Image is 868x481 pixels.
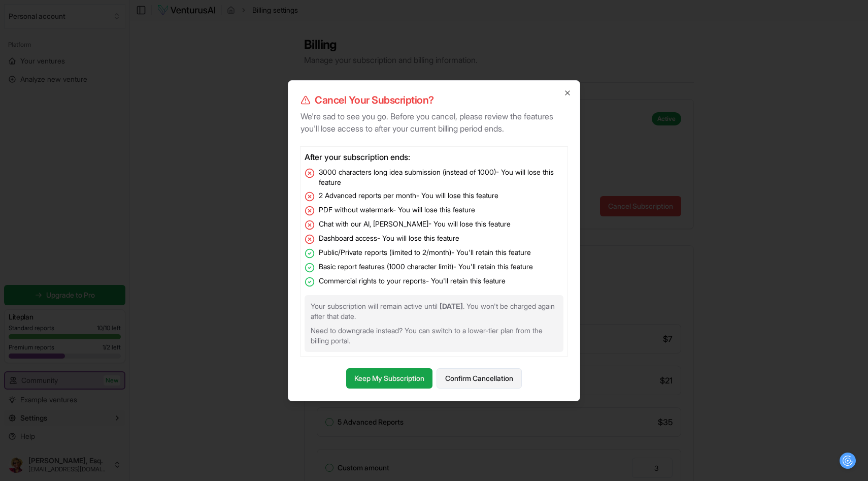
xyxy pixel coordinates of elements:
[319,219,511,229] span: Chat with our AI, [PERSON_NAME] - You will lose this feature
[319,247,531,258] span: Public/Private reports (limited to 2/month) - You'll retain this feature
[346,368,432,389] button: Keep My Subscription
[311,301,557,322] p: Your subscription will remain active until . You won't be charged again after that date.
[319,276,506,286] span: Commercial rights to your reports - You'll retain this feature
[305,151,563,163] h3: After your subscription ends:
[319,167,563,187] span: 3000 characters long idea submission (instead of 1000) - You will lose this feature
[319,233,459,243] span: Dashboard access - You will lose this feature
[319,190,498,201] span: 2 Advanced reports per month - You will lose this feature
[301,110,567,135] p: We're sad to see you go. Before you cancel, please review the features you'll lose access to afte...
[437,368,522,389] button: Confirm Cancellation
[440,302,463,310] strong: [DATE]
[311,326,557,346] p: Need to downgrade instead? You can switch to a lower-tier plan from the billing portal.
[319,262,533,272] span: Basic report features (1000 character limit) - You'll retain this feature
[319,205,475,215] span: PDF without watermark - You will lose this feature
[315,93,434,107] span: Cancel Your Subscription?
